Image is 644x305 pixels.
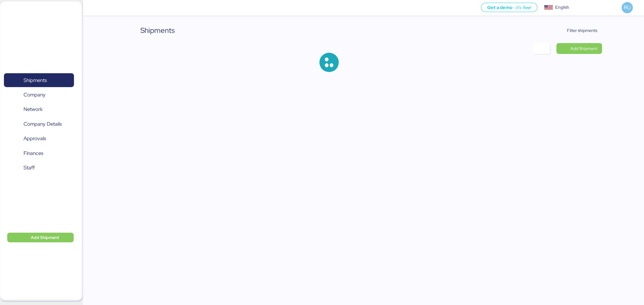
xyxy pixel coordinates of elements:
[567,27,597,34] span: Filter shipments
[4,102,74,116] a: Network
[4,117,74,131] a: Company Details
[624,4,631,11] span: RU
[555,4,569,11] div: English
[7,233,74,242] button: Add Shipment
[570,45,597,52] span: Add Shipment
[556,43,602,54] a: Add Shipment
[4,161,74,175] a: Staff
[140,25,175,36] div: Shipments
[24,120,62,128] span: Company Details
[24,105,43,114] span: Network
[24,90,46,99] span: Company
[87,3,97,13] button: Menu
[4,146,74,160] a: Finances
[24,76,47,85] span: Shipments
[31,234,59,241] span: Add Shipment
[4,88,74,102] a: Company
[24,163,35,172] span: Staff
[555,25,602,36] button: Filter shipments
[24,149,43,158] span: Finances
[4,73,74,87] a: Shipments
[4,132,74,146] a: Approvals
[24,134,46,143] span: Approvals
